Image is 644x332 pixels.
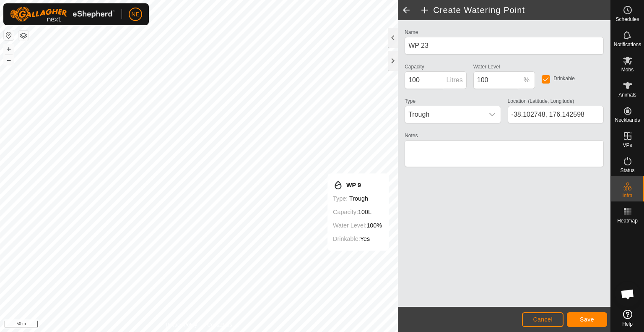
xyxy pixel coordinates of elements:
[615,118,640,123] span: Neckbands
[4,55,14,65] button: –
[10,7,115,22] img: Gallagher Logo
[484,106,501,123] div: dropdown trigger
[420,5,610,15] h2: Create Watering Point
[405,97,415,105] label: Type
[333,235,360,242] label: Drinkable:
[522,312,563,327] button: Cancel
[611,306,644,330] a: Help
[333,220,382,230] div: 100%
[443,71,467,89] p-inputgroup-addon: Litres
[4,44,14,54] button: +
[131,10,139,19] span: NE
[405,63,424,71] label: Capacity
[333,222,366,229] label: Water Level:
[623,143,632,148] span: VPs
[617,218,638,223] span: Heatmap
[18,31,29,41] button: Map Layers
[615,282,640,307] div: Open chat
[533,316,553,323] span: Cancel
[333,195,348,202] label: Type:
[580,316,594,323] span: Save
[4,30,14,40] button: Reset Map
[473,71,519,89] input: 0
[614,42,641,47] span: Notifications
[207,321,232,329] a: Contact Us
[333,207,382,217] div: 100L
[508,97,574,105] label: Location (Latitude, Longitude)
[621,67,634,72] span: Mobs
[618,92,636,97] span: Animals
[333,180,382,190] div: WP 9
[349,195,368,202] span: trough
[405,29,418,36] label: Name
[518,71,535,89] p-inputgroup-addon: %
[615,17,639,22] span: Schedules
[405,106,483,123] span: Trough
[333,209,358,215] label: Capacity:
[473,63,500,71] label: Water Level
[567,312,607,327] button: Save
[620,168,634,173] span: Status
[622,193,632,198] span: Infra
[622,322,633,327] span: Help
[166,321,197,329] a: Privacy Policy
[553,76,575,81] label: Drinkable
[333,234,382,244] div: Yes
[405,132,418,139] label: Notes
